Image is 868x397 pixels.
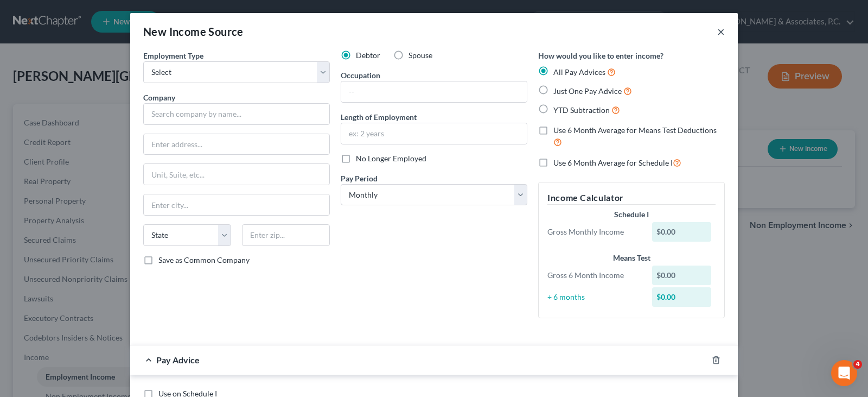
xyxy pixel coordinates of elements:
[542,292,647,303] div: ÷ 6 months
[652,222,712,242] div: $0.00
[143,103,330,125] input: Search company by name...
[553,158,673,167] span: Use 6 Month Average for Schedule I
[553,67,605,77] span: All Pay Advices
[547,209,716,220] div: Schedule I
[143,24,244,39] div: New Income Source
[553,105,610,115] span: YTD Subtraction
[356,154,426,163] span: No Longer Employed
[652,287,712,307] div: $0.00
[831,360,857,386] iframe: Intercom live chat
[156,355,200,365] span: Pay Advice
[143,93,175,102] span: Company
[341,70,380,81] label: Occupation
[853,360,862,369] span: 4
[242,224,330,246] input: Enter zip...
[341,174,378,183] span: Pay Period
[341,123,527,144] input: ex: 2 years
[341,81,527,102] input: --
[717,25,725,38] button: ×
[542,226,647,237] div: Gross Monthly Income
[356,51,380,60] span: Debtor
[652,266,712,285] div: $0.00
[547,191,716,205] h5: Income Calculator
[144,194,329,215] input: Enter city...
[547,253,716,263] div: Means Test
[144,134,329,155] input: Enter address...
[409,51,432,60] span: Spouse
[553,125,717,135] span: Use 6 Month Average for Means Test Deductions
[538,50,663,61] label: How would you like to enter income?
[542,270,647,281] div: Gross 6 Month Income
[144,164,329,185] input: Unit, Suite, etc...
[341,111,417,123] label: Length of Employment
[143,51,203,60] span: Employment Type
[553,86,622,96] span: Just One Pay Advice
[158,255,250,264] span: Save as Common Company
